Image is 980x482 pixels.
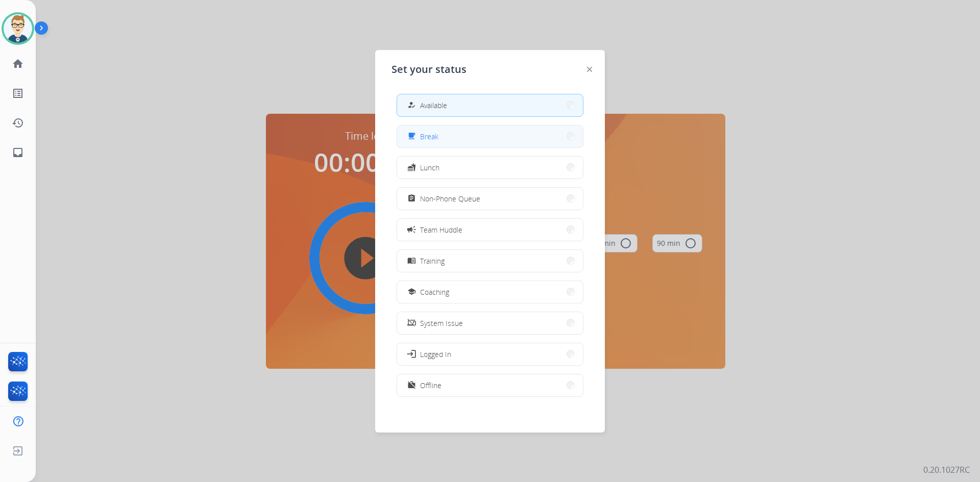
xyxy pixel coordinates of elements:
mat-icon: inbox [12,146,24,159]
span: Non-Phone Queue [420,193,480,204]
button: Coaching [397,281,583,303]
span: Coaching [420,287,449,297]
mat-icon: home [12,58,24,70]
span: Logged In [420,349,451,360]
button: Team Huddle [397,219,583,241]
button: Logged In [397,343,583,365]
span: Available [420,100,447,111]
mat-icon: school [407,288,416,296]
span: Offline [420,380,442,391]
mat-icon: campaign [406,224,416,235]
mat-icon: login [406,349,416,359]
mat-icon: history [12,117,24,129]
span: Lunch [420,162,439,173]
span: Break [420,131,438,142]
mat-icon: phonelink_off [407,319,416,327]
button: Offline [397,374,583,396]
mat-icon: free_breakfast [407,132,416,141]
span: System Issue [420,318,463,328]
img: avatar [4,14,32,43]
mat-icon: menu_book [407,257,416,265]
button: Lunch [397,157,583,179]
p: 0.20.1027RC [923,464,970,476]
button: Available [397,94,583,116]
span: Training [420,256,445,266]
mat-icon: work_off [407,381,416,390]
img: close-button [587,67,592,72]
mat-icon: fastfood [407,163,416,172]
mat-icon: how_to_reg [407,101,416,110]
span: Team Huddle [420,224,462,235]
mat-icon: assignment [407,194,416,203]
button: Non-Phone Queue [397,188,583,210]
button: Training [397,250,583,272]
mat-icon: list_alt [12,87,24,99]
span: Set your status [391,62,467,77]
button: System Issue [397,312,583,334]
button: Break [397,125,583,147]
